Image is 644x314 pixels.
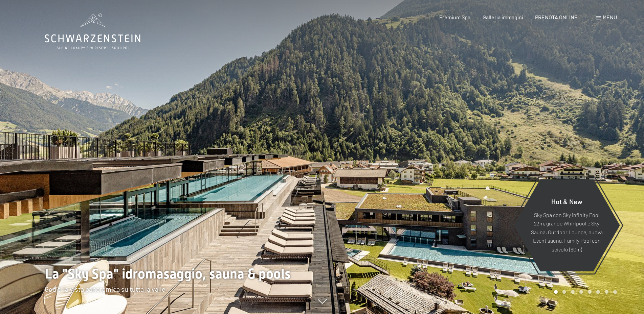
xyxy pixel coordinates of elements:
div: Carousel Page 2 [562,290,566,294]
div: Carousel Page 4 [579,290,583,294]
div: Carousel Page 6 [596,290,600,294]
div: Carousel Page 3 [571,290,575,294]
div: Carousel Page 7 [605,290,608,294]
div: Carousel Pagination [552,290,617,294]
a: Hot & New Sky Spa con Sky infinity Pool 23m, grande Whirlpool e Sky Sauna, Outdoor Lounge, nuova ... [513,179,620,272]
a: Premium Spa [439,14,470,20]
span: Hot & New [551,197,582,205]
a: Galleria immagini [483,14,523,20]
div: Carousel Page 1 (Current Slide) [554,290,558,294]
span: Menu [603,14,617,20]
p: Sky Spa con Sky infinity Pool 23m, grande Whirlpool e Sky Sauna, Outdoor Lounge, nuova Event saun... [530,210,603,253]
a: PRENOTA ONLINE [535,14,578,20]
div: Carousel Page 8 [613,290,617,294]
div: Carousel Page 5 [588,290,592,294]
